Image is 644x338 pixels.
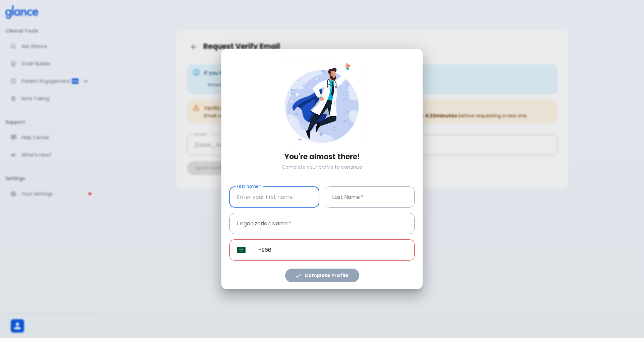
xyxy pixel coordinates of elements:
[229,153,415,161] h3: You're almost there!
[325,186,415,208] input: Enter your last name
[229,213,415,234] input: Enter your organization name
[237,183,261,189] label: First Name
[251,239,415,261] input: Phone Number
[229,186,319,208] input: Enter your first name
[237,247,246,253] img: Saudi Arabia
[276,56,368,148] img: doctor
[234,243,248,257] button: Select country
[229,164,415,170] p: Complete your profile to continue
